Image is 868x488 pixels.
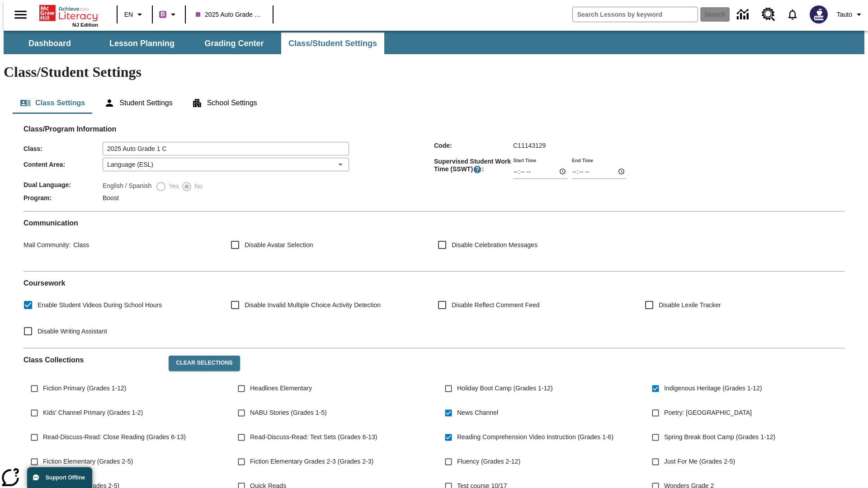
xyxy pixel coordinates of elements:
[659,300,721,310] span: Disable Lexile Tracker
[250,408,327,418] span: NABU Stories (Grades 1-5)
[457,384,553,393] span: Holiday Boot Camp (Grades 1-12)
[124,10,133,19] span: EN
[4,31,864,54] div: SubNavbar
[7,1,34,28] button: Open side menu
[664,384,762,393] span: Indigenous Heritage (Grades 1-12)
[103,194,119,202] span: Boost
[457,432,613,442] span: Reading Comprehension Video Instruction (Grades 1-6)
[184,92,264,114] button: School Settings
[810,5,828,23] img: Avatar
[245,240,313,250] span: Disable Avatar Selection
[457,408,498,418] span: News Channel
[473,165,482,174] button: Supervised Student Work Time is the timeframe when students can take LevelSet and when lessons ar...
[13,92,92,114] button: Class Settings
[39,3,98,28] div: Home
[24,241,71,249] span: Mail Community :
[24,125,844,133] h2: Class/Program Information
[38,300,162,310] span: Enable Student Videos During School Hours
[156,6,182,23] button: Boost Class color is purple. Change class color
[664,457,735,466] span: Just For Me (Grades 2-5)
[166,182,179,191] span: Yes
[4,64,864,80] h1: Class/Student Settings
[24,219,844,227] h2: Communication
[664,432,775,442] span: Spring Break Boot Camp (Grades 1-12)
[196,10,263,19] span: 2025 Auto Grade 1 C
[24,181,103,188] span: Dual Language :
[38,327,107,336] span: Disable Writing Assistant
[457,457,520,466] span: Fluency (Grades 2-12)
[281,33,384,54] button: Class/Student Settings
[103,158,349,171] div: Language (ESL)
[731,2,756,27] a: Data Center
[250,432,377,442] span: Read-Discuss-Read: Text Sets (Grades 6-13)
[5,33,95,54] button: Dashboard
[103,142,349,155] input: Class
[452,240,538,250] span: Disable Celebration Messages
[71,241,89,249] span: Class
[192,182,203,191] span: No
[43,384,126,393] span: Fiction Primary (Grades 1-12)
[97,33,187,54] button: Lesson Planning
[781,3,804,26] a: Notifications
[24,219,844,264] div: Communication
[24,356,161,364] h2: Class Collections
[43,408,143,418] span: Kids' Channel Primary (Grades 1-2)
[24,134,844,204] div: Class/Program Information
[24,145,103,152] span: Class :
[27,467,92,488] button: Support Offline
[43,432,186,442] span: Read-Discuss-Read: Close Reading (Grades 6-13)
[833,6,868,23] button: Profile/Settings
[160,9,165,20] span: B
[24,194,103,202] span: Program :
[837,10,852,19] span: Tauto
[46,474,85,481] span: Support Offline
[24,161,103,168] span: Content Area :
[39,4,98,22] a: Home
[804,3,833,26] button: Select a new avatar
[245,300,381,310] span: Disable Invalid Multiple Choice Activity Detection
[24,279,844,341] div: Coursework
[452,300,540,310] span: Disable Reflect Comment Feed
[513,157,536,164] label: Start Time
[4,33,385,54] div: SubNavbar
[72,22,98,28] span: NJ Edition
[434,158,513,174] span: Supervised Student Work Time (SSWT) :
[572,157,593,164] label: End Time
[664,408,752,418] span: Poetry: [GEOGRAPHIC_DATA]
[43,457,133,466] span: Fiction Elementary (Grades 2-5)
[97,92,179,114] button: Student Settings
[513,142,546,149] span: C11143129
[13,92,855,114] div: Class/Student Settings
[103,181,151,192] label: English / Spanish
[250,384,312,393] span: Headlines Elementary
[24,279,844,287] h2: Course work
[169,356,240,371] button: Clear Selections
[434,142,513,149] span: Code :
[189,33,279,54] button: Grading Center
[756,2,781,27] a: Resource Center, Will open in new tab
[120,6,149,23] button: Language: EN, Select a language
[573,7,698,22] input: search field
[250,457,373,466] span: Fiction Elementary Grades 2-3 (Grades 2-3)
